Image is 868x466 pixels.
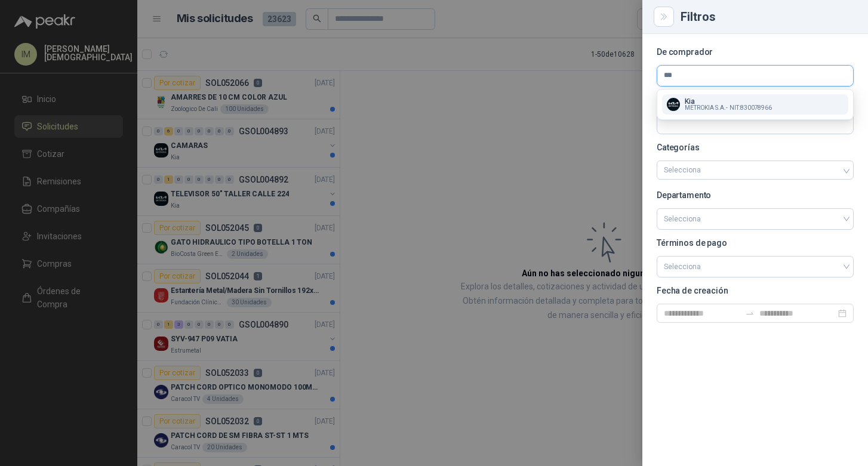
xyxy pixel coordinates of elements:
[657,287,854,294] p: Fecha de creación
[685,98,772,105] p: Kia
[730,105,772,111] span: NIT : 830078966
[657,10,671,24] button: Close
[745,308,755,318] span: to
[657,239,854,246] p: Términos de pago
[667,98,680,111] img: Company Logo
[657,48,854,55] p: De comprador
[662,94,848,115] button: Company LogoKiaMETROKIA S.A.-NIT:830078966
[657,144,854,151] p: Categorías
[685,105,727,111] span: METROKIA S.A. -
[657,192,854,199] p: Departamento
[745,308,755,318] span: swap-right
[681,11,854,23] div: Filtros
